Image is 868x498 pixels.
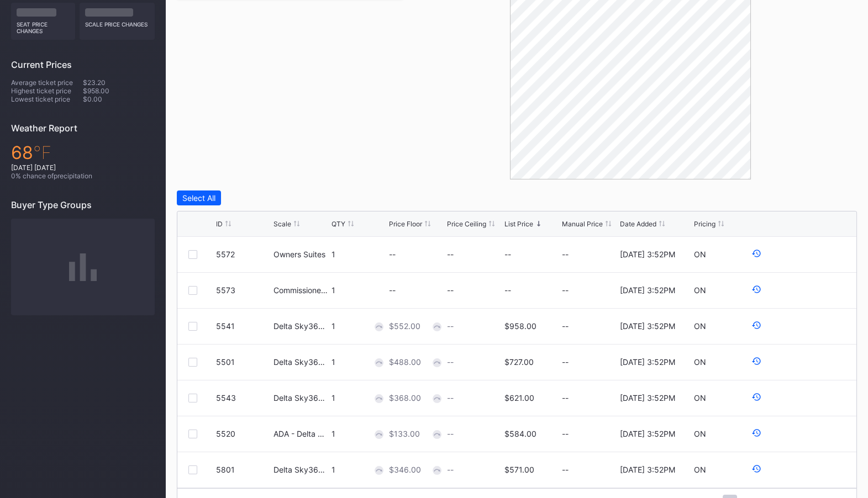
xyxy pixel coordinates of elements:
div: Manual Price [562,220,603,228]
div: $621.00 [504,393,534,402]
div: [DATE] 3:52PM [620,393,675,402]
div: [DATE] [DATE] [11,163,155,172]
div: ADA - Delta Sky360 Gold [273,429,328,438]
div: Current Prices [11,59,155,70]
div: -- [447,465,454,474]
div: 68 [11,142,155,163]
div: $552.00 [389,321,420,331]
div: $488.00 [389,357,421,367]
div: Commissioners Box [273,285,328,295]
div: Price Ceiling [447,220,486,228]
div: $133.00 [389,429,420,438]
div: [DATE] 3:52PM [620,429,675,438]
div: [DATE] 3:52PM [620,250,675,259]
div: 1 [332,321,386,331]
div: 1 [332,357,386,367]
div: -- [389,250,396,259]
div: Date Added [620,220,656,228]
div: $727.00 [504,357,534,367]
div: ON [694,393,706,402]
div: ON [694,250,706,259]
div: Weather Report [11,123,155,134]
div: -- [389,285,396,295]
div: Lowest ticket price [11,95,83,103]
div: Select All [182,193,215,203]
div: seat price changes [17,17,70,34]
div: 5501 [216,357,271,367]
div: Pricing [694,220,716,228]
div: [DATE] 3:52PM [620,285,675,295]
div: -- [562,393,617,402]
div: $23.20 [83,78,155,87]
div: List Price [504,220,533,228]
div: -- [447,393,454,402]
div: 5541 [216,321,271,331]
div: [DATE] 3:52PM [620,357,675,367]
div: 5520 [216,429,271,438]
div: 5572 [216,250,271,259]
div: scale price changes [85,17,150,28]
div: -- [447,285,454,295]
div: -- [504,250,511,259]
div: $584.00 [504,429,536,438]
div: Delta Sky360 Gold [273,393,328,402]
div: -- [562,321,617,331]
div: $958.00 [83,87,155,95]
div: ON [694,285,706,295]
div: 1 [332,465,386,474]
div: $571.00 [504,465,534,474]
div: -- [447,429,454,438]
div: 5543 [216,393,271,402]
div: Delta Sky360 Diamond [273,357,328,367]
div: [DATE] 3:52PM [620,465,675,474]
div: ON [694,357,706,367]
div: -- [562,465,617,474]
div: Delta Sky360 Platinum [273,321,328,331]
div: -- [562,429,617,438]
div: [DATE] 3:52PM [620,321,675,331]
div: Buyer Type Groups [11,199,155,210]
div: QTY [332,220,345,228]
div: -- [447,357,454,367]
div: -- [447,250,454,259]
div: Price Floor [389,220,422,228]
div: ON [694,465,706,474]
span: ℉ [33,142,51,163]
div: $958.00 [504,321,536,331]
div: -- [562,357,617,367]
div: 0 % chance of precipitation [11,172,155,180]
div: Scale [273,220,291,228]
div: Highest ticket price [11,87,83,95]
div: ON [694,321,706,331]
div: ON [694,429,706,438]
div: ID [216,220,223,228]
div: 5801 [216,465,271,474]
div: -- [447,321,454,331]
div: $346.00 [389,465,421,474]
div: -- [562,250,617,259]
div: 1 [332,285,386,295]
div: Owners Suites [273,250,325,259]
div: -- [504,285,511,295]
div: $0.00 [83,95,155,103]
div: 1 [332,250,386,259]
button: Select All [177,190,221,205]
div: Average ticket price [11,78,83,87]
div: 1 [332,393,386,402]
div: 1 [332,429,386,438]
div: $368.00 [389,393,421,402]
div: 5573 [216,285,271,295]
div: Delta Sky360 Silver [273,465,328,474]
div: -- [562,285,617,295]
